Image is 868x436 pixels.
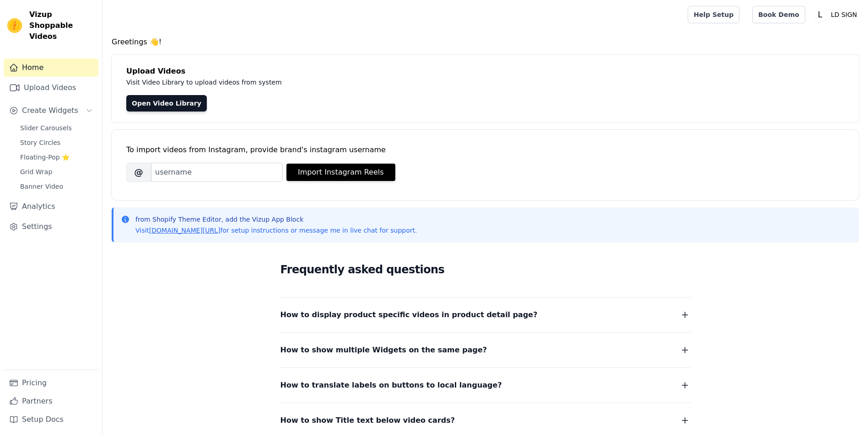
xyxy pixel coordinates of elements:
a: Pricing [4,374,98,392]
span: Create Widgets [22,105,78,116]
a: Analytics [4,197,98,216]
a: Floating-Pop ⭐ [15,151,98,164]
span: Floating-Pop ⭐ [20,153,70,162]
span: Banner Video [20,182,63,191]
button: How to show multiple Widgets on the same page? [280,344,690,356]
p: from Shopify Theme Editor, add the Vizup App Block [135,215,417,224]
button: Import Instagram Reels [286,164,395,181]
a: Open Video Library [126,95,207,112]
a: Grid Wrap [15,165,98,178]
a: Help Setup [688,6,739,23]
p: Visit for setup instructions or message me in live chat for support. [135,226,417,235]
a: Banner Video [15,180,98,193]
span: Story Circles [20,138,60,147]
button: Create Widgets [4,101,98,120]
p: Visit Video Library to upload videos from system [126,77,536,88]
span: How to translate labels on buttons to local language? [280,379,502,392]
a: Settings [4,218,98,236]
a: Home [4,58,98,77]
a: Book Demo [752,6,805,23]
a: Upload Videos [4,79,98,97]
h2: Frequently asked questions [280,261,690,279]
button: L LD SIGN [813,6,861,23]
span: Slider Carousels [20,123,72,133]
button: How to translate labels on buttons to local language? [280,379,690,392]
h4: Upload Videos [126,66,844,77]
span: @ [126,163,151,182]
p: LD SIGN [827,6,861,23]
a: Setup Docs [4,410,98,429]
div: To import videos from Instagram, provide brand's instagram username [126,144,844,155]
span: Vizup Shoppable Videos [29,9,95,42]
span: How to show Title text below video cards? [280,414,455,427]
h4: Greetings 👋! [112,37,859,48]
button: How to display product specific videos in product detail page? [280,308,690,321]
a: Partners [4,392,98,410]
span: How to show multiple Widgets on the same page? [280,344,487,356]
span: Grid Wrap [20,167,52,176]
input: username [151,163,283,182]
a: [DOMAIN_NAME][URL] [149,227,221,234]
span: How to display product specific videos in product detail page? [280,308,538,321]
a: Story Circles [15,136,98,149]
a: Slider Carousels [15,122,98,134]
button: How to show Title text below video cards? [280,414,690,427]
text: L [818,10,822,19]
img: Vizup [7,18,22,33]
